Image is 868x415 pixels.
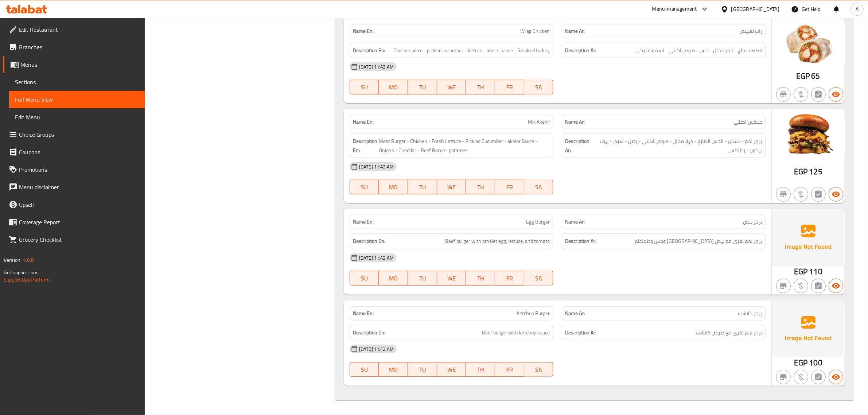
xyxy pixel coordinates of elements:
[356,163,397,170] span: [DATE] 11:42 AM
[19,25,139,34] span: Edit Restaurant
[382,182,405,193] span: MO
[829,87,843,102] button: Available
[23,255,34,265] span: 1.0.0
[469,82,492,93] span: TH
[498,82,521,93] span: FR
[635,46,762,55] span: قطعة دجاج - خيار مخلل - خس - صوص اكلني - اسموك تركي
[353,182,376,193] span: SU
[495,80,524,94] button: FR
[437,80,466,94] button: WE
[527,182,550,193] span: SA
[524,362,553,377] button: SA
[565,118,585,126] strong: Name Ar:
[524,80,553,94] button: SA
[635,237,762,246] span: برجر لحم بقرى مع بيض اومليت وخس وطماطم
[829,187,843,202] button: Available
[9,108,145,126] a: Edit Menu
[19,200,139,209] span: Upsell
[440,82,463,93] span: WE
[382,273,405,284] span: MO
[565,218,585,226] strong: Name Ar:
[379,271,408,286] button: MO
[382,82,405,93] span: MO
[565,46,596,55] strong: Description Ar:
[495,362,524,377] button: FR
[593,137,762,155] span: برجر لحم - تشكن - الخس الطازج - خيار مخلل - صوص اكلني - بصل - شيدر - بيف بيكون - بطاطس
[353,218,374,226] strong: Name En:
[353,118,374,126] strong: Name En:
[411,364,434,375] span: TU
[794,164,807,179] span: EGP
[9,73,145,91] a: Sections
[350,362,379,377] button: SU
[350,180,379,194] button: SU
[809,264,822,279] span: 110
[524,180,553,194] button: SA
[856,5,859,13] span: A
[466,80,495,94] button: TH
[482,328,550,337] span: Beef burger with ketchup sauce
[796,69,810,83] span: EGP
[379,362,408,377] button: MO
[353,82,376,93] span: SU
[4,268,37,277] span: Get support on:
[19,218,139,226] span: Coverage Report
[19,183,139,191] span: Menu disclaimer
[437,180,466,194] button: WE
[379,137,550,155] span: Meat Burger - Chicken - Fresh Lettuce - Pickled Cucumber - akelni Sauce - Onions - Cheddar - Beef...
[19,235,139,244] span: Grocery Checklist
[408,362,437,377] button: TU
[353,310,374,317] strong: Name En:
[565,310,585,317] strong: Name Ar:
[356,63,397,70] span: [DATE] 11:42 AM
[528,118,550,126] span: Mix Akelni
[379,80,408,94] button: MO
[411,182,434,193] span: TU
[565,328,596,337] strong: Description Ar:
[379,180,408,194] button: MO
[440,364,463,375] span: WE
[466,180,495,194] button: TH
[356,346,397,353] span: [DATE] 11:42 AM
[740,27,762,35] span: راب تشيكن
[811,370,826,384] button: Not has choices
[19,148,139,156] span: Coupons
[3,38,145,56] a: Branches
[794,187,808,202] button: Purchased item
[9,91,145,108] a: Full Menu View
[382,364,405,375] span: MO
[772,300,845,357] img: Ae5nvW7+0k+MAAAAAElFTkSuQmCC
[353,364,376,375] span: SU
[794,370,808,384] button: Purchased item
[731,5,779,13] div: [GEOGRAPHIC_DATA]
[524,271,553,286] button: SA
[3,196,145,213] a: Upsell
[527,364,550,375] span: SA
[466,271,495,286] button: TH
[469,364,492,375] span: TH
[408,271,437,286] button: TU
[411,82,434,93] span: TU
[350,80,379,94] button: SU
[3,21,145,38] a: Edit Restaurant
[809,356,822,370] span: 100
[498,273,521,284] span: FR
[794,87,808,102] button: Purchased item
[437,362,466,377] button: WE
[19,43,139,51] span: Branches
[19,130,139,139] span: Choice Groups
[829,279,843,293] button: Available
[772,18,845,67] img: %D8%B1%D8%A7%D8%A8_%D8%AA%D8%B4%D9%83%D9%8A%D9%86638958721209785984.jpg
[498,182,521,193] span: FR
[469,273,492,284] span: TH
[794,279,808,293] button: Purchased item
[527,273,550,284] span: SA
[811,187,826,202] button: Not has choices
[353,273,376,284] span: SU
[15,113,139,121] span: Edit Menu
[565,237,596,246] strong: Description Ar:
[3,143,145,161] a: Coupons
[4,255,22,265] span: Version:
[495,271,524,286] button: FR
[15,95,139,104] span: Full Menu View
